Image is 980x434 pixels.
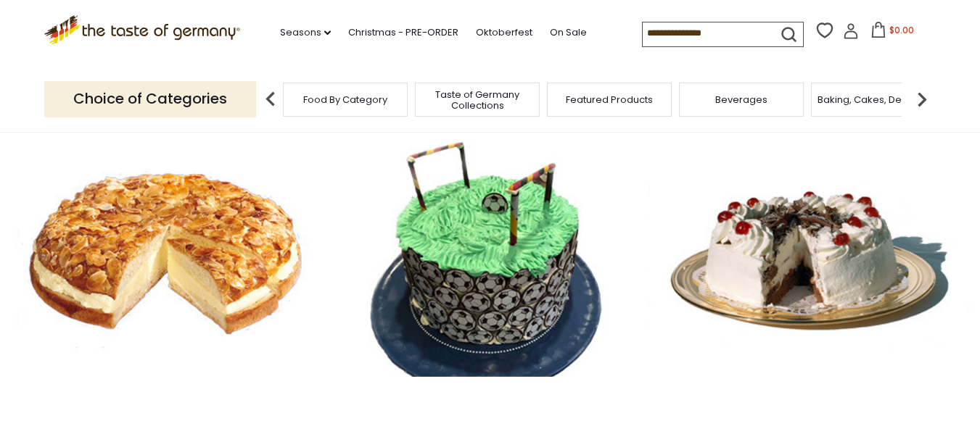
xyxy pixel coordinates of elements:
a: Oktoberfest [476,25,532,41]
a: On Sale [550,25,587,41]
a: Food By Category [303,94,387,105]
img: next arrow [907,85,936,114]
a: Baking, Cakes, Desserts [818,94,930,105]
a: Featured Products [566,94,653,105]
p: Choice of Categories [44,81,256,117]
a: Christmas - PRE-ORDER [348,25,458,41]
span: $0.00 [889,24,914,36]
button: $0.00 [862,22,923,43]
img: previous arrow [256,85,285,114]
a: Seasons [280,25,331,41]
a: Taste of Germany Collections [419,89,535,111]
a: Beverages [715,94,767,105]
